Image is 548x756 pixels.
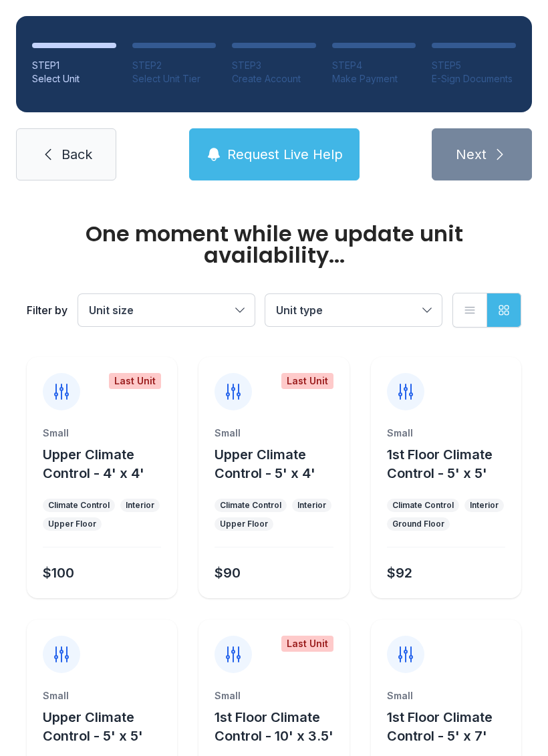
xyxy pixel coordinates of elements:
button: Upper Climate Control - 5' x 5' [43,708,172,745]
span: 1st Floor Climate Control - 5' x 7' [387,709,493,744]
div: Climate Control [220,500,281,511]
span: Unit size [89,303,134,317]
span: 1st Floor Climate Control - 5' x 5' [387,447,493,481]
div: $92 [387,563,412,582]
button: 1st Floor Climate Control - 5' x 5' [387,445,516,483]
div: STEP 1 [32,59,116,72]
div: Small [43,426,161,440]
span: Upper Climate Control - 5' x 5' [43,709,143,744]
div: $100 [43,563,74,582]
div: Interior [126,500,154,511]
div: Upper Floor [220,519,268,529]
div: $90 [215,563,241,582]
span: Unit type [276,303,323,317]
div: Climate Control [392,500,454,511]
div: STEP 4 [332,59,416,72]
div: E-Sign Documents [432,72,516,86]
div: STEP 2 [132,59,217,72]
button: 1st Floor Climate Control - 10' x 3.5' [215,708,344,745]
div: Select Unit Tier [132,72,217,86]
div: Small [387,689,505,703]
span: Request Live Help [227,145,343,164]
div: Interior [297,500,326,511]
div: Make Payment [332,72,416,86]
div: Select Unit [32,72,116,86]
div: Small [215,689,333,703]
span: Upper Climate Control - 4' x 4' [43,447,144,481]
button: Upper Climate Control - 5' x 4' [215,445,344,483]
div: STEP 3 [232,59,316,72]
div: Ground Floor [392,519,444,529]
div: STEP 5 [432,59,516,72]
div: Climate Control [48,500,110,511]
div: Interior [470,500,499,511]
div: Small [387,426,505,440]
button: 1st Floor Climate Control - 5' x 7' [387,708,516,745]
span: Upper Climate Control - 5' x 4' [215,447,315,481]
span: 1st Floor Climate Control - 10' x 3.5' [215,709,333,744]
div: Last Unit [109,373,161,389]
button: Unit size [78,294,255,326]
div: Small [43,689,161,703]
div: Upper Floor [48,519,96,529]
div: Filter by [27,302,67,318]
button: Unit type [265,294,442,326]
div: Small [215,426,333,440]
div: One moment while we update unit availability... [27,223,521,266]
div: Create Account [232,72,316,86]
div: Last Unit [281,373,333,389]
span: Next [456,145,487,164]
div: Last Unit [281,636,333,652]
span: Back [61,145,92,164]
button: Upper Climate Control - 4' x 4' [43,445,172,483]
